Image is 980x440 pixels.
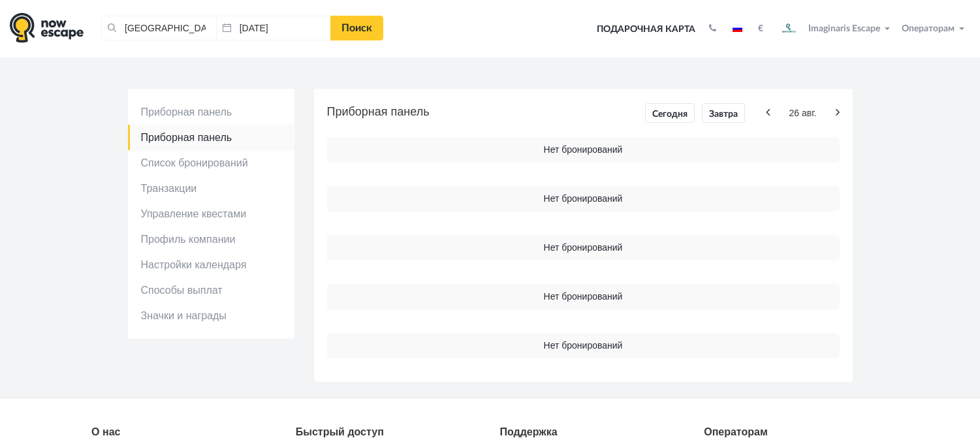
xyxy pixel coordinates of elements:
td: Нет бронирований [327,333,840,358]
div: Быстрый доступ [296,424,481,440]
a: Способы выплат [128,277,294,303]
a: Подарочная карта [592,15,700,44]
td: Нет бронирований [327,235,840,260]
a: Приборная панель [128,99,294,125]
img: logo [10,12,84,43]
a: Значки и награды [128,303,294,328]
strong: € [758,24,763,33]
button: Imaginaris Escape [773,16,896,42]
a: Сегодня [645,103,695,123]
td: Нет бронирований [327,137,840,163]
button: € [751,22,770,35]
a: Настройки календаря [128,252,294,277]
h5: Приборная панель [327,102,840,124]
a: Профиль компании [128,227,294,252]
td: Нет бронирований [327,186,840,212]
img: ru.jpg [733,25,742,32]
button: Операторам [898,22,970,35]
input: Дата [216,16,331,40]
span: Imaginaris Escape [808,22,880,33]
a: Поиск [330,16,383,40]
td: Нет бронирований [327,284,840,309]
span: 26 авг. [774,107,832,119]
div: Поддержка [499,424,684,440]
a: Завтра [702,103,745,123]
div: О нас [91,424,276,440]
div: Операторам [704,424,889,440]
a: Список бронирований [128,150,294,176]
a: Приборная панель [128,125,294,150]
input: Город или название квеста [101,16,216,40]
a: Транзакции [128,176,294,201]
span: Операторам [902,24,955,33]
a: Управление квестами [128,201,294,227]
